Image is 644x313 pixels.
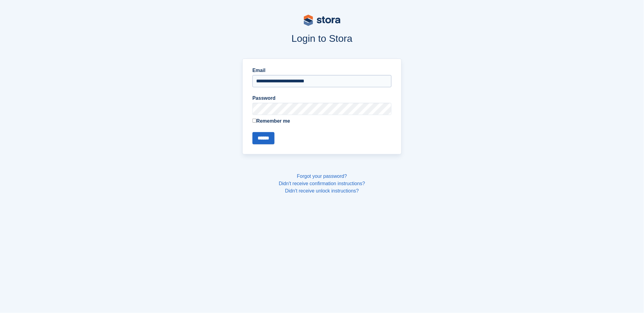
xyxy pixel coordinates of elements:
a: Didn't receive confirmation instructions? [279,181,365,186]
a: Didn't receive unlock instructions? [285,188,359,193]
a: Forgot your password? [297,174,347,179]
h1: Login to Stora [126,33,518,44]
input: Remember me [252,119,256,123]
label: Email [252,67,392,74]
img: stora-logo-53a41332b3708ae10de48c4981b4e9114cc0af31d8433b30ea865607fb682f29.svg [304,15,340,26]
label: Password [252,95,392,102]
label: Remember me [252,117,392,125]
